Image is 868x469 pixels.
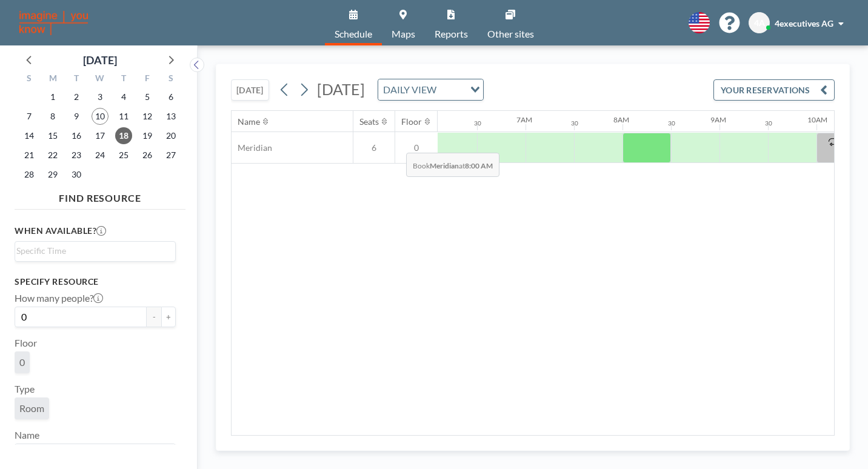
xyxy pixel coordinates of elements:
[162,127,179,144] span: Saturday, September 20, 2025
[115,108,132,125] span: Thursday, September 11, 2025
[115,147,132,164] span: Thursday, September 25, 2025
[381,82,439,98] span: DAILY VIEW
[395,142,438,153] span: 0
[139,108,156,125] span: Friday, September 12, 2025
[41,72,65,87] div: M
[765,119,772,127] div: 30
[68,108,85,125] span: Tuesday, September 9, 2025
[713,79,835,101] button: YOUR RESERVATIONS
[15,242,175,260] div: Search for option
[19,11,88,35] img: organization-logo
[238,116,260,127] div: Name
[440,82,463,98] input: Search for option
[21,127,38,144] span: Sunday, September 14, 2025
[68,147,85,164] span: Tuesday, September 23, 2025
[21,147,38,164] span: Sunday, September 21, 2025
[378,79,483,100] div: Search for option
[775,18,833,28] span: 4executives AG
[162,147,179,164] span: Saturday, September 27, 2025
[44,166,61,183] span: Monday, September 29, 2025
[406,153,499,177] span: Book at
[139,88,156,105] span: Friday, September 5, 2025
[68,127,85,144] span: Tuesday, September 16, 2025
[487,29,534,39] span: Other sites
[353,142,395,153] span: 6
[21,166,38,183] span: Sunday, September 28, 2025
[83,52,117,68] div: [DATE]
[44,147,61,164] span: Monday, September 22, 2025
[88,72,112,87] div: W
[15,292,103,304] label: How many people?
[92,88,109,105] span: Wednesday, September 3, 2025
[392,29,415,39] span: Maps
[15,187,185,204] h4: FIND RESOURCE
[44,127,61,144] span: Monday, September 15, 2025
[19,356,25,368] span: 0
[335,29,372,39] span: Schedule
[159,72,182,87] div: S
[710,115,726,124] div: 9AM
[135,72,159,87] div: F
[465,161,493,170] b: 8:00 AM
[92,127,109,144] span: Wednesday, September 17, 2025
[15,429,39,441] label: Name
[430,161,459,170] b: Meridian
[44,88,61,105] span: Monday, September 1, 2025
[613,115,629,124] div: 8AM
[68,166,85,183] span: Tuesday, September 30, 2025
[317,80,365,98] span: [DATE]
[516,115,532,124] div: 7AM
[401,116,422,127] div: Floor
[231,79,269,101] button: [DATE]
[232,142,272,153] span: Meridian
[68,88,85,105] span: Tuesday, September 2, 2025
[19,402,44,414] span: Room
[15,276,176,287] h3: Specify resource
[474,119,481,127] div: 30
[65,72,88,87] div: T
[15,337,37,349] label: Floor
[162,108,179,125] span: Saturday, September 13, 2025
[92,108,109,125] span: Wednesday, September 10, 2025
[668,119,675,127] div: 30
[147,307,161,327] button: -
[112,72,135,87] div: T
[162,88,179,105] span: Saturday, September 6, 2025
[161,307,176,327] button: +
[115,88,132,105] span: Thursday, September 4, 2025
[139,127,156,144] span: Friday, September 19, 2025
[16,244,169,258] input: Search for option
[44,108,61,125] span: Monday, September 8, 2025
[359,116,379,127] div: Seats
[15,383,35,395] label: Type
[139,147,156,164] span: Friday, September 26, 2025
[92,147,109,164] span: Wednesday, September 24, 2025
[754,18,765,28] span: 4A
[21,108,38,125] span: Sunday, September 7, 2025
[115,127,132,144] span: Thursday, September 18, 2025
[435,29,468,39] span: Reports
[18,72,41,87] div: S
[571,119,578,127] div: 30
[807,115,827,124] div: 10AM
[15,444,175,465] div: Search for option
